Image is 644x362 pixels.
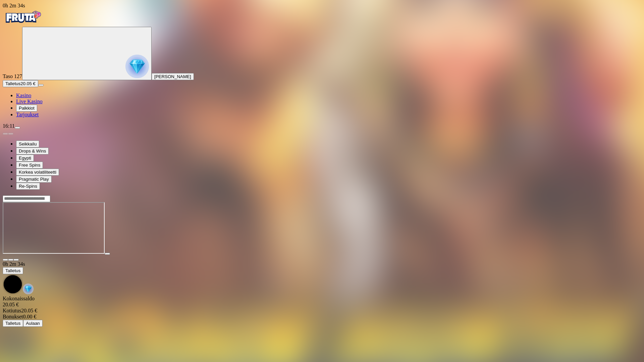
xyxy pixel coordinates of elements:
div: 20.05 € [3,308,641,314]
span: Kotiutus [3,308,21,313]
span: 16:11 [3,123,15,129]
img: reward progress [125,55,149,78]
button: Talletus [3,267,23,274]
span: Live Kasino [16,99,43,104]
button: fullscreen-exit icon [13,259,19,261]
div: 0.00 € [3,314,641,320]
nav: Primary [3,9,641,118]
img: Fruta [3,9,43,25]
span: [PERSON_NAME] [154,74,191,79]
span: Kasino [16,93,31,98]
button: Seikkailu [16,140,39,147]
div: 20.05 € [3,302,641,308]
span: Re-Spins [19,184,37,189]
span: Egypti [19,156,31,161]
span: Talletus [5,81,20,86]
button: menu [38,84,44,86]
button: close icon [3,259,8,261]
button: play icon [105,253,110,255]
div: Game menu content [3,296,641,327]
button: prev slide [3,133,8,135]
span: Pragmatic Play [19,177,49,182]
button: Re-Spins [16,183,40,190]
button: Free Spins [16,162,43,169]
span: Palkkiot [19,106,35,111]
button: next slide [8,133,13,135]
span: user session time [3,3,25,8]
button: reward iconPalkkiot [16,105,37,112]
span: Talletus [5,321,20,326]
img: reward-icon [23,284,34,294]
button: chevron-down icon [8,259,13,261]
a: gift-inverted iconTarjoukset [16,112,39,117]
a: Fruta [3,21,43,26]
span: Aulaan [26,321,40,326]
button: Korkea volatiliteetti [16,169,59,176]
input: Search [3,195,50,202]
span: Tarjoukset [16,112,39,117]
button: Drops & Wins [16,147,49,155]
div: Kokonaissaldo [3,296,641,308]
button: Pragmatic Play [16,176,52,183]
span: Bonukset [3,314,23,319]
a: poker-chip iconLive Kasino [16,99,43,104]
iframe: John Hunter and the Tomb of the Scarab Queen [3,202,105,254]
button: menu [15,127,20,129]
span: Talletus [5,268,20,273]
span: Seikkailu [19,141,37,146]
span: 20.05 € [20,81,35,86]
button: Talletusplus icon20.05 € [3,80,38,87]
a: diamond iconKasino [16,93,31,98]
button: Egypti [16,155,34,162]
span: Free Spins [19,163,40,168]
div: Game menu [3,261,641,296]
span: Korkea volatiliteetti [19,170,56,175]
button: Talletus [3,320,23,327]
button: Aulaan [23,320,43,327]
button: reward progress [22,27,152,80]
span: user session time [3,261,25,267]
button: [PERSON_NAME] [152,73,194,80]
span: Drops & Wins [19,148,46,154]
span: Taso 127 [3,73,22,79]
